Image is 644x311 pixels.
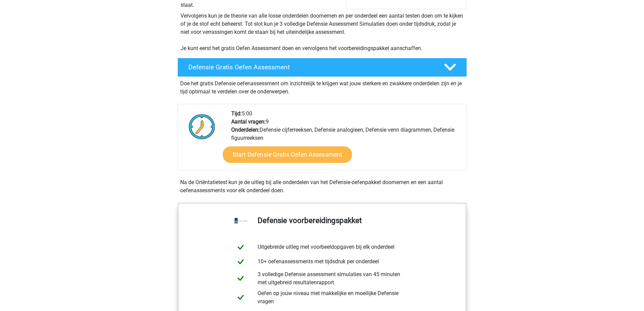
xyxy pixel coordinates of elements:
[231,110,242,117] b: Tijd:
[177,178,467,195] div: Na de Oriëntatietest kun je de uitleg bij alle onderdelen van het Defensie-oefenpakket doornemen ...
[226,110,466,170] div: 5:00 9 Defensie cijferreeksen, Defensie analogieen, Defensie venn diagrammen, Defensie figuurreeksen
[188,63,433,71] h4: Defensie Gratis Oefen Assessment
[223,147,352,163] a: Start Defensie Gratis Oefen Assessment
[175,58,470,77] a: Defensie Gratis Oefen Assessment
[178,12,467,52] div: Vervolgens kun je de theorie van alle losse onderdelen doornemen en per onderdeel een aantal test...
[231,118,266,125] b: Aantal vragen:
[185,110,219,143] img: Klok
[177,77,467,96] div: Doe het gratis Defensie oefenassessment om inzichtelijk te krijgen wat jouw sterkere en zwakkere ...
[231,127,260,133] b: Onderdelen:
